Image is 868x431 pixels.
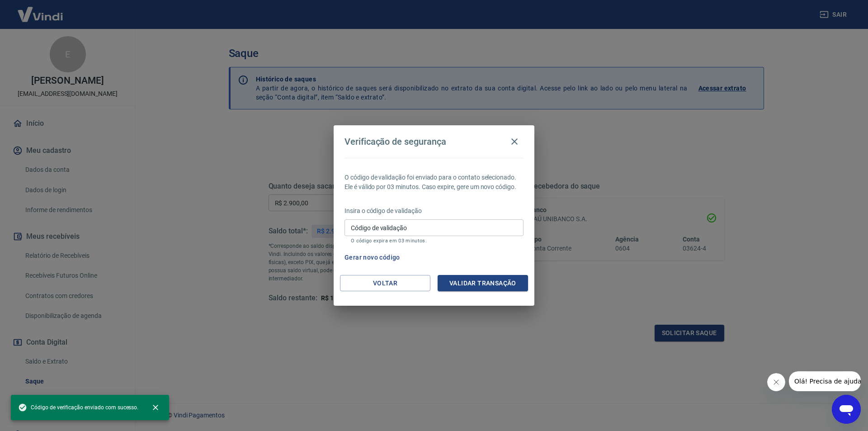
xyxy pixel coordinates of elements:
button: close [146,398,165,417]
iframe: Mensagem da empresa [789,371,861,391]
p: Insira o código de validação [344,206,524,216]
p: O código expira em 03 minutos. [351,238,517,244]
button: Voltar [340,275,430,292]
button: Gerar novo código [341,249,404,266]
p: O código de validação foi enviado para o contato selecionado. Ele é válido por 03 minutos. Caso e... [344,173,524,192]
span: Olá! Precisa de ajuda? [5,6,76,14]
button: Validar transação [438,275,528,292]
iframe: Botão para abrir a janela de mensagens [832,395,861,424]
span: Código de verificação enviado com sucesso. [18,403,138,412]
iframe: Fechar mensagem [767,373,785,391]
h4: Verificação de segurança [344,136,446,147]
